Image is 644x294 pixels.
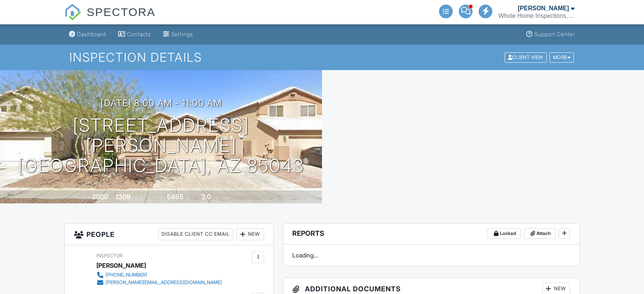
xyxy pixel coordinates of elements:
div: [PERSON_NAME] [96,260,146,271]
div: Client View [505,52,547,62]
div: Dashboard [77,31,106,37]
div: 2.0 [202,193,211,201]
a: Dashboard [66,27,109,42]
a: [PERSON_NAME][EMAIL_ADDRESS][DOMAIN_NAME] [96,279,222,286]
h1: Inspection Details [69,51,575,64]
h1: [STREET_ADDRESS][PERSON_NAME] [GEOGRAPHIC_DATA], AZ 85043 [12,115,310,176]
div: [PERSON_NAME][EMAIL_ADDRESS][DOMAIN_NAME] [106,280,222,286]
div: [PHONE_NUMBER] [106,272,147,278]
span: Built [82,195,91,200]
div: Settings [171,31,193,37]
div: Whole Home Inspections, LLC [498,12,575,20]
div: New [236,228,264,240]
span: Lot Size [150,195,166,200]
img: The Best Home Inspection Software - Spectora [64,4,81,21]
h3: People [65,224,273,245]
a: Contacts [115,27,154,42]
div: 1309 [115,193,131,201]
div: [PERSON_NAME] [518,5,569,12]
a: Support Center [523,27,578,42]
div: 5865 [167,193,184,201]
a: Settings [160,27,196,42]
div: Contacts [127,31,151,37]
span: Inspector [96,253,123,259]
a: Client View [504,54,549,60]
h3: [DATE] 8:00 am - 11:00 am [101,98,222,108]
div: Disable Client CC Email [158,228,233,240]
span: sq. ft. [132,195,143,200]
span: SPECTORA [87,4,155,20]
span: sq.ft. [185,195,194,200]
div: 2000 [92,193,108,201]
span: bathrooms [212,195,234,200]
div: Support Center [534,31,575,37]
div: More [549,52,574,62]
a: SPECTORA [64,11,155,26]
a: [PHONE_NUMBER] [96,271,222,279]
